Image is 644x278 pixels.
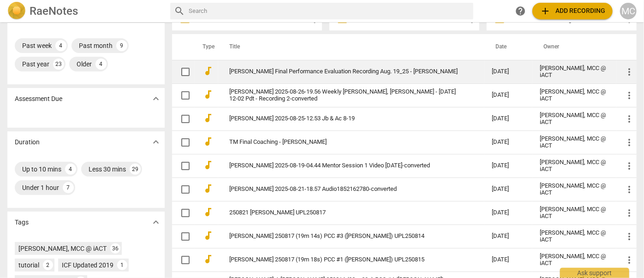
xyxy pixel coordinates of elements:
[624,184,635,195] span: more_vert
[624,207,635,219] span: more_vert
[484,60,532,83] td: [DATE]
[540,6,551,17] span: add
[22,165,61,174] div: Up to 10 mins
[116,40,127,51] div: 9
[77,59,92,69] div: Older
[149,135,163,149] button: Show more
[195,34,218,60] th: Type
[540,6,605,17] span: Add recording
[30,5,78,18] h2: RaeNotes
[55,40,66,51] div: 4
[484,130,532,154] td: [DATE]
[150,136,161,148] span: expand_more
[624,231,635,242] span: more_vert
[22,183,59,192] div: Under 1 hour
[484,225,532,248] td: [DATE]
[229,68,459,75] a: [PERSON_NAME] Final Performance Evaluation Recording Aug. 19_25 - [PERSON_NAME]
[624,90,635,101] span: more_vert
[540,183,609,196] div: [PERSON_NAME], MCC @ iACT
[484,248,532,272] td: [DATE]
[110,243,120,254] div: 36
[620,3,637,19] button: MC
[65,164,76,175] div: 4
[218,34,484,60] th: Title
[229,256,459,263] a: [PERSON_NAME] 250817 (19m 18s) PCC #1 ([PERSON_NAME]) UPL250815
[229,209,459,216] a: 250821 [PERSON_NAME] UPL250817
[540,112,609,126] div: [PERSON_NAME], MCC @ iACT
[53,59,64,70] div: 23
[22,59,49,69] div: Past year
[484,107,532,130] td: [DATE]
[484,201,532,225] td: [DATE]
[624,254,635,266] span: more_vert
[532,3,613,19] button: Upload
[203,254,214,265] span: audiotrack
[43,260,53,270] div: 2
[117,260,127,270] div: 1
[63,182,74,193] div: 7
[79,41,113,50] div: Past month
[203,89,214,100] span: audiotrack
[512,3,529,19] a: Help
[22,41,52,50] div: Past week
[203,112,214,124] span: audiotrack
[560,268,629,278] div: Ask support
[540,65,609,79] div: [PERSON_NAME], MCC @ iACT
[149,215,163,229] button: Show more
[484,154,532,177] td: [DATE]
[229,233,459,240] a: [PERSON_NAME] 250817 (19m 14s) PCC #3 ([PERSON_NAME]) UPL250814
[150,93,161,104] span: expand_more
[150,217,161,228] span: expand_more
[7,2,163,20] a: LogoRaeNotes
[229,89,459,102] a: [PERSON_NAME] 2025-08-26-19.56 Weekly [PERSON_NAME], [PERSON_NAME] - [DATE] 12-02 Pdt - Recording...
[174,6,185,17] span: search
[624,160,635,172] span: more_vert
[89,165,126,174] div: Less 30 mins
[203,65,214,77] span: audiotrack
[149,92,163,106] button: Show more
[540,230,609,243] div: [PERSON_NAME], MCC @ iACT
[203,160,214,171] span: audiotrack
[203,230,214,241] span: audiotrack
[189,4,470,18] input: Search
[484,83,532,107] td: [DATE]
[229,186,459,193] a: [PERSON_NAME] 2025-08-21-18.57 Audio1852162780-converted
[62,260,113,270] div: ICF Updated 2019
[15,137,40,147] p: Duration
[484,34,532,60] th: Date
[229,162,459,169] a: [PERSON_NAME] 2025-08-19-04.44 Mentor Session 1 Video [DATE]-converted
[15,218,29,227] p: Tags
[130,164,141,175] div: 29
[540,253,609,267] div: [PERSON_NAME], MCC @ iACT
[624,137,635,148] span: more_vert
[540,136,609,149] div: [PERSON_NAME], MCC @ iACT
[484,177,532,201] td: [DATE]
[515,6,526,17] span: help
[532,34,616,60] th: Owner
[624,113,635,124] span: more_vert
[624,66,635,77] span: more_vert
[229,115,459,122] a: [PERSON_NAME] 2025-08-25-12.53 Jb & Ac 8-19
[15,94,62,104] p: Assessment Due
[7,2,26,20] img: Logo
[203,207,214,218] span: audiotrack
[203,183,214,194] span: audiotrack
[203,136,214,147] span: audiotrack
[540,206,609,220] div: [PERSON_NAME], MCC @ iACT
[95,59,107,70] div: 4
[229,139,459,146] a: TM Final Coaching - [PERSON_NAME]
[540,89,609,102] div: [PERSON_NAME], MCC @ iACT
[18,260,39,270] div: tutorial
[18,244,107,253] div: [PERSON_NAME], MCC @ iACT
[540,159,609,173] div: [PERSON_NAME], MCC @ iACT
